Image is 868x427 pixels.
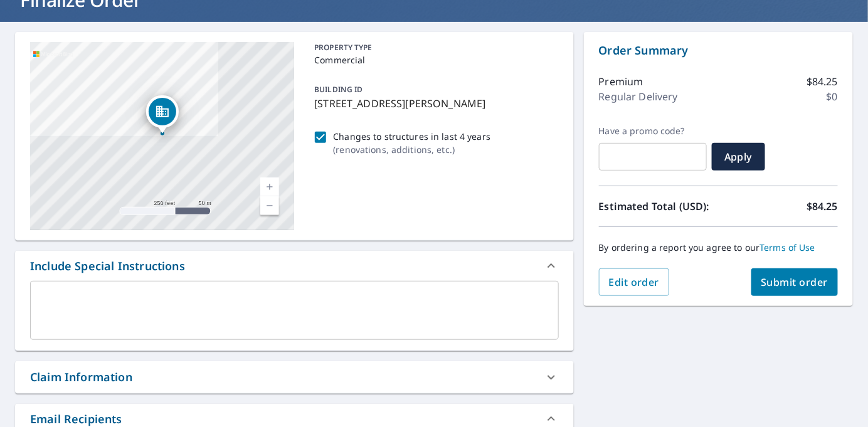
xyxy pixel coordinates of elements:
div: Include Special Instructions [15,251,574,281]
p: Premium [599,74,643,89]
div: Claim Information [30,369,132,386]
div: Include Special Instructions [30,258,185,275]
button: Edit order [599,268,670,296]
p: Commercial [314,53,553,66]
p: Estimated Total (USD): [599,199,719,214]
p: Regular Delivery [599,89,678,104]
label: Have a promo code? [599,125,707,137]
p: Order Summary [599,42,838,59]
p: [STREET_ADDRESS][PERSON_NAME] [314,96,553,111]
div: Dropped pin, building 1, Commercial property, 474 Moody St Waltham, MA 02453 [146,95,179,134]
p: ( renovations, additions, etc. ) [333,143,490,156]
a: Terms of Use [760,241,816,253]
p: $84.25 [807,74,838,89]
p: $84.25 [807,199,838,214]
p: PROPERTY TYPE [314,42,553,53]
span: Submit order [761,275,828,289]
button: Submit order [751,268,839,296]
div: Claim Information [15,361,574,393]
button: Apply [712,143,765,171]
a: Current Level 17, Zoom Out [260,196,279,215]
p: Changes to structures in last 4 years [333,130,490,143]
p: By ordering a report you agree to our [599,242,838,253]
span: Edit order [609,275,660,289]
p: $0 [827,89,838,104]
span: Apply [722,150,755,164]
p: BUILDING ID [314,84,363,95]
a: Current Level 17, Zoom In [260,177,279,196]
